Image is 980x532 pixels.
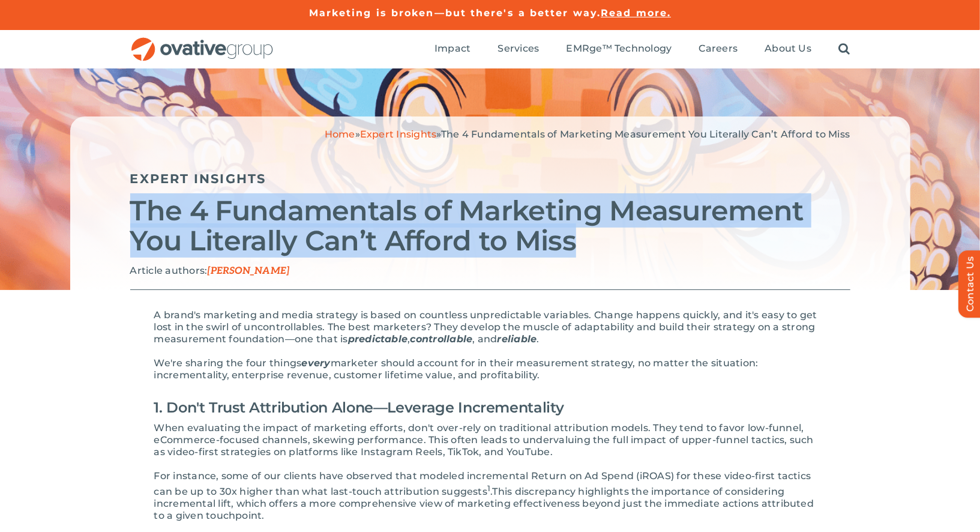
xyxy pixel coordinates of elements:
[498,333,537,345] span: reliable
[699,43,738,56] a: Careers
[699,43,738,55] span: Careers
[838,43,850,56] a: Search
[325,128,850,140] span: » »
[130,171,266,186] a: Expert Insights
[434,30,850,68] nav: Menu
[567,43,672,56] a: EMRge™ Technology
[434,43,470,55] span: Impact
[498,43,540,55] span: Services
[360,128,437,140] a: Expert Insights
[154,357,302,369] span: We're sharing the four things
[301,357,330,369] span: every
[487,483,490,493] sup: 1
[154,470,811,497] span: For instance, some of our clients have observed that modeled incremental Return on Ad Spend (iROA...
[434,43,470,56] a: Impact
[154,393,826,422] h2: 1. Don't Trust Attribution Alone—Leverage Incrementality
[441,128,850,140] span: The 4 Fundamentals of Marketing Measurement You Literally Can’t Afford to Miss
[410,333,473,345] span: controllable
[498,43,540,56] a: Services
[325,128,355,140] a: Home
[472,333,497,345] span: , and
[765,43,811,55] span: About Us
[130,265,850,277] p: Article authors:
[154,357,759,381] span: marketer should account for in their measurement strategy, no matter the situation: incrementalit...
[207,265,289,277] span: [PERSON_NAME]
[601,7,671,19] a: Read more.
[130,36,274,47] a: OG_Full_horizontal_RGB
[154,486,814,521] span: This discrepancy highlights the importance of considering incremental lift, which offers a more c...
[567,43,672,55] span: EMRge™ Technology
[130,196,850,256] h2: The 4 Fundamentals of Marketing Measurement You Literally Can’t Afford to Miss
[537,333,540,345] span: .
[309,7,601,19] a: Marketing is broken—but there's a better way.
[348,333,408,345] span: predictable
[765,43,811,56] a: About Us
[154,422,814,458] span: When evaluating the impact of marketing efforts, don't over-rely on traditional attribution model...
[154,309,817,345] span: A brand's marketing and media strategy is based on countless unpredictable variables. Change happ...
[407,333,410,345] span: ,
